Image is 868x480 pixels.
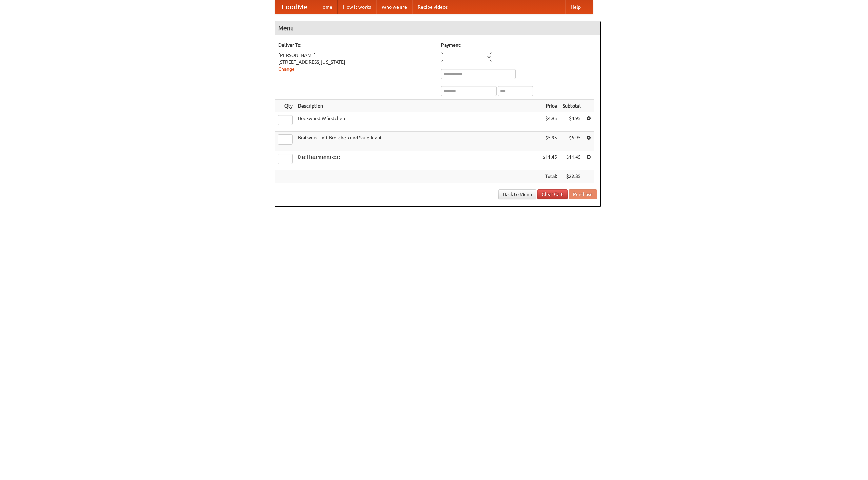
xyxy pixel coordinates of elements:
[338,0,376,14] a: How it works
[560,112,584,132] td: $4.95
[275,21,600,35] h4: Menu
[560,170,584,183] th: $22.35
[314,0,338,14] a: Home
[540,151,560,170] td: $11.45
[295,100,540,112] th: Description
[560,132,584,151] td: $5.95
[275,0,314,14] a: FoodMe
[540,100,560,112] th: Price
[540,132,560,151] td: $5.95
[441,42,597,49] h5: Payment:
[537,189,568,199] a: Clear Cart
[498,189,536,199] a: Back to Menu
[565,0,586,14] a: Help
[278,52,434,59] div: [PERSON_NAME]
[275,100,295,112] th: Qty
[278,66,295,72] a: Change
[295,112,540,132] td: Bockwurst Würstchen
[540,170,560,183] th: Total:
[412,0,453,14] a: Recipe videos
[540,112,560,132] td: $4.95
[278,59,434,65] div: [STREET_ADDRESS][US_STATE]
[560,151,584,170] td: $11.45
[295,132,540,151] td: Bratwurst mit Brötchen und Sauerkraut
[560,100,584,112] th: Subtotal
[376,0,412,14] a: Who we are
[295,151,540,170] td: Das Hausmannskost
[278,42,434,49] h5: Deliver To:
[569,189,597,199] button: Purchase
